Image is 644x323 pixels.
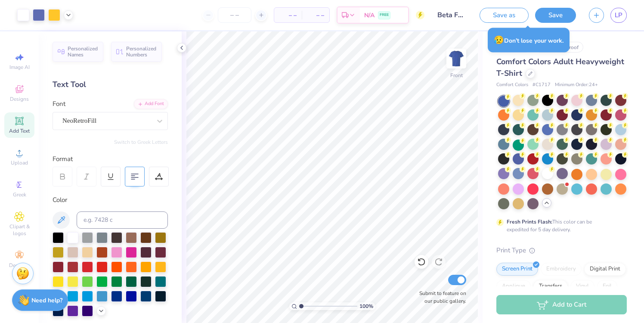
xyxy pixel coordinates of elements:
span: Comfort Colors Adult Heavyweight T-Shirt [496,56,624,78]
div: Vinyl [570,280,594,293]
span: Minimum Order: 24 + [555,81,598,89]
span: Greek [13,191,26,198]
span: Personalized Names [68,46,98,58]
div: Color [53,195,168,205]
div: Don’t lose your work. [488,28,570,53]
div: Applique [496,280,531,293]
div: Text Tool [53,79,168,90]
div: Add Font [134,99,168,109]
div: Foil [597,280,617,293]
span: 😥 [494,34,504,46]
button: Save [535,8,576,23]
span: Image AI [9,64,30,71]
div: Screen Print [496,263,538,276]
a: LP [610,8,627,23]
div: Transfers [533,280,568,293]
span: Add Text [9,127,30,134]
input: e.g. 7428 c [77,211,168,229]
span: Upload [11,159,28,166]
img: Front [448,50,465,67]
span: # C1717 [533,81,551,89]
strong: Need help? [31,296,62,304]
div: Print Type [496,245,627,255]
span: Decorate [9,262,30,269]
span: N/A [364,11,375,20]
div: Front [450,71,463,79]
span: Designs [10,96,29,102]
div: Format [53,154,169,164]
label: Font [53,99,65,109]
input: Untitled Design [431,6,473,24]
span: Clipart & logos [4,223,34,237]
span: – – [279,11,297,20]
input: – – [218,7,251,23]
span: FREE [380,12,389,18]
button: Save as [480,8,529,23]
button: Switch to Greek Letters [114,139,168,146]
span: LP [615,10,622,20]
div: This color can be expedited for 5 day delivery. [507,218,613,233]
span: 100 % [359,302,373,310]
div: Digital Print [584,263,626,276]
label: Submit to feature on our public gallery. [415,289,466,305]
strong: Fresh Prints Flash: [507,218,552,225]
span: Personalized Numbers [126,46,157,58]
span: Comfort Colors [496,81,528,89]
span: – – [307,11,324,20]
div: Embroidery [541,263,582,276]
